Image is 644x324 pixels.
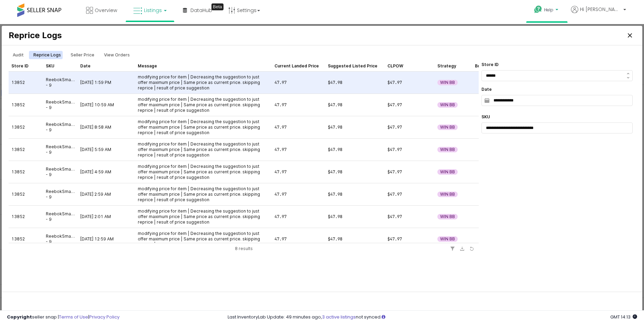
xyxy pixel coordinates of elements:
[7,314,120,321] div: seller snap | |
[624,46,632,52] button: Increase Store ID
[46,165,75,176] span: ReebokSmashEdgeMensWhite - 9
[80,145,111,151] span: [DATE] 4:59 AM
[328,212,342,218] span: $47.98
[475,39,517,45] span: Buybox share (24h)
[387,145,402,151] span: $47.97
[274,212,287,218] span: 47.97
[437,39,456,45] span: Strategy
[138,73,269,89] span: modifying price for item | Decreasing the suggestion to just offer maximum price | Same price as ...
[7,314,32,320] strong: Copyright
[138,50,269,67] span: modifying price for item | Decreasing the suggestion to just offer maximum price | Same price as ...
[80,100,111,106] span: [DATE] 8:58 AM
[274,78,287,84] span: 47.97
[138,39,157,45] span: Message
[440,100,455,106] span: WIN BB
[46,39,54,45] span: SKU
[274,190,287,195] span: 47.97
[80,190,111,195] span: [DATE] 2:01 AM
[211,3,224,10] div: Tooltip anchor
[274,123,287,128] span: 47.97
[387,168,402,173] span: $47.97
[11,56,25,61] span: 13852
[80,78,114,84] span: [DATE] 10:59 AM
[481,63,492,68] span: Date
[11,212,25,218] span: 13852
[440,168,455,173] span: WIN BB
[387,212,402,218] span: $47.97
[138,162,269,179] span: modifying price for item | Decreasing the suggestion to just offer maximum price | Same price as ...
[440,78,455,84] span: WIN BB
[534,5,542,14] i: Get Help
[9,7,477,16] h3: Reprice Logs
[328,123,342,128] span: $47.98
[387,123,402,128] span: $47.97
[66,27,98,35] div: Seller Price
[138,207,269,223] span: modifying price for item | Decreasing the suggestion to just offer maximum price | Same price as ...
[274,168,287,173] span: 47.97
[387,190,402,195] span: $47.97
[138,117,269,134] span: modifying price for item | Decreasing the suggestion to just offer maximum price | Same price as ...
[468,220,476,229] button: Refresh
[138,140,269,156] span: modifying price for item | Decreasing the suggestion to just offer maximum price | Same price as ...
[481,38,499,43] span: Store ID
[46,120,75,131] span: ReebokSmashEdgeMensWhite - 9
[440,212,455,218] span: WIN BB
[11,190,25,195] span: 13852
[274,39,319,45] span: Current Landed Price
[440,56,455,61] span: WIN BB
[11,168,25,173] span: 13852
[387,39,403,45] span: CLPOW
[46,187,75,198] span: ReebokSmashEdgeMensWhite - 9
[29,27,65,35] div: Reprice Logs
[274,145,287,151] span: 47.97
[580,6,621,13] span: Hi [PERSON_NAME]
[571,6,626,21] a: Hi [PERSON_NAME]
[624,52,632,57] button: Decrease Store ID
[458,220,466,229] button: Download
[80,168,111,173] span: [DATE] 2:59 AM
[610,314,637,320] span: 2025-09-14 14:13 GMT
[144,7,162,14] span: Listings
[328,168,342,173] span: $47.98
[138,184,269,201] span: modifying price for item | Decreasing the suggestion to just offer maximum price | Same price as ...
[274,56,287,61] span: 47.97
[13,27,24,35] div: Audit
[46,142,75,153] span: ReebokSmashEdgeMensWhite - 9
[235,221,253,228] div: 8 results
[59,314,88,320] a: Terms of Use
[190,7,212,14] span: DataHub
[9,27,28,35] div: Audit
[46,98,75,109] span: ReebokSmashEdgeMensWhite - 9
[322,314,356,320] a: 3 active listings
[440,123,455,128] span: WIN BB
[138,95,269,111] span: modifying price for item | Decreasing the suggestion to just offer maximum price | Same price as ...
[274,100,287,106] span: 47.97
[440,145,455,151] span: WIN BB
[328,100,342,106] span: $47.98
[481,90,490,95] span: SKU
[440,190,455,195] span: WIN BB
[11,78,25,84] span: 13852
[46,209,75,220] span: ReebokSmashEdgeMensWhite - 9
[11,145,25,151] span: 13852
[328,78,342,84] span: $47.98
[100,27,134,35] div: View Orders
[11,123,25,128] span: 13852
[328,39,377,45] span: Suggested Listed Price
[228,314,637,321] div: Last InventoryLab Update: 49 minutes ago, not synced.
[624,6,635,17] button: Close
[104,27,130,35] div: View Orders
[328,56,342,61] span: $47.98
[33,27,61,35] div: Reprice Logs
[71,27,94,35] div: Seller Price
[80,39,91,45] span: Date
[11,39,29,45] span: Store ID
[387,78,402,84] span: $47.97
[80,123,111,128] span: [DATE] 5:59 AM
[46,75,75,86] span: ReebokSmashEdgeMensWhite - 9
[80,56,111,61] span: [DATE] 1:59 PM
[11,100,25,106] span: 13852
[448,220,457,229] button: Filter
[80,212,114,218] span: [DATE] 12:59 AM
[387,100,402,106] span: $47.97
